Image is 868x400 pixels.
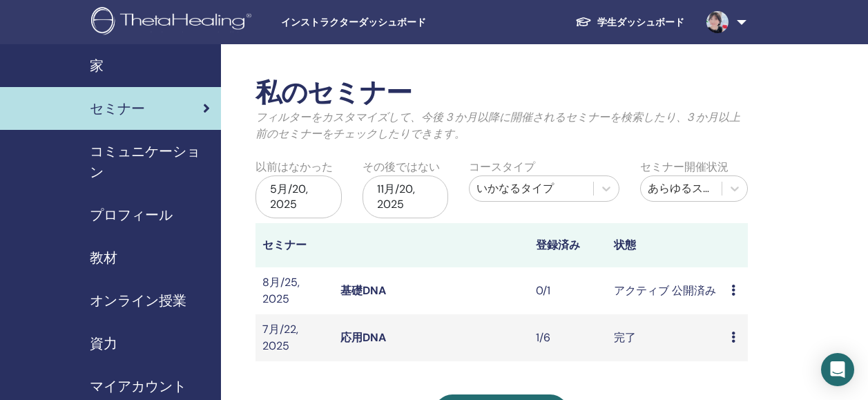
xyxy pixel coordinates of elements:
div: あらゆるステータス [648,180,715,197]
a: 応用DNA [340,330,386,345]
a: 基礎DNA [340,283,386,298]
label: その後ではない [363,159,440,175]
span: 資力 [90,333,117,354]
img: graduation-cap-white.svg [575,16,592,28]
p: フィルターをカスタマイズして、今後 3 か月以降に開催されるセミナーを検索したり、3 か月以上前のセミナーをチェックしたりできます。 [255,109,748,142]
th: セミナー [255,223,334,267]
div: 5月/20, 2025 [255,175,342,218]
th: 状態 [607,223,724,267]
span: オンライン授業 [90,290,186,311]
td: 1/6 [529,314,607,361]
td: 7月/22, 2025 [255,314,334,361]
td: アクティブ 公開済み [607,267,724,314]
label: コースタイプ [469,159,535,175]
td: 8月/25, 2025 [255,267,334,314]
span: インストラクターダッシュボード [281,15,488,30]
span: 教材 [90,247,117,268]
span: セミナー [90,98,145,119]
th: 登録済み [529,223,607,267]
td: 0/1 [529,267,607,314]
span: コミュニケーション [90,141,210,182]
span: プロフィール [90,204,173,225]
span: 家 [90,55,104,76]
a: 学生ダッシュボード [564,10,695,35]
div: Open Intercom Messenger [821,353,854,386]
label: セミナー開催状況 [640,159,729,175]
label: 以前はなかった [255,159,333,175]
span: マイアカウント [90,376,186,397]
img: default.jpg [706,11,729,33]
img: logo.png [91,7,256,38]
div: 11月/20, 2025 [363,175,449,218]
h2: 私のセミナー [255,77,748,109]
td: 完了 [607,314,724,361]
div: いかなるタイプ [476,180,586,197]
